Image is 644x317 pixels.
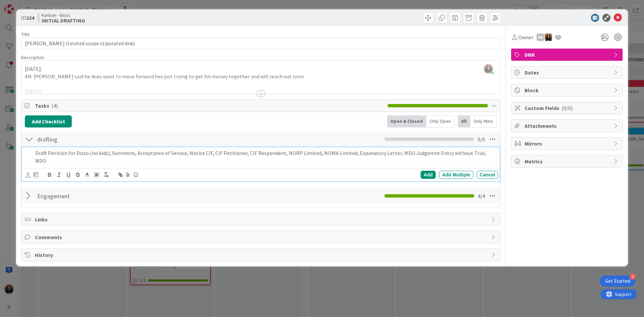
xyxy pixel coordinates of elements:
input: Add Checklist... [35,190,186,202]
button: Add Checklist [25,115,72,127]
div: Only Mine [470,115,497,127]
div: AN [537,34,544,41]
span: 0 / 0 [478,135,485,143]
div: Open Get Started checklist, remaining modules: 4 [600,275,636,287]
span: DNK [525,51,610,59]
input: Add Checklist... [35,133,186,145]
div: Only Open [426,115,454,127]
span: Custom Fields [525,104,610,112]
span: Dates [525,68,610,76]
div: Cancel [477,171,498,179]
span: Owner [518,33,533,41]
span: Kanban - Basic [42,12,85,18]
span: Description [21,54,44,60]
p: [DATE]: [25,65,497,73]
span: Links [35,215,488,223]
p: Draft Petition for Disso (no kids), Summons, Acceptance of Service, Notice CIF, CIF Petitioner, C... [35,149,495,164]
span: 4 / 4 [478,192,485,200]
span: Comments [35,233,488,241]
div: Add Multiple [439,171,473,179]
span: Metrics [525,157,610,165]
label: Title [21,31,30,37]
div: Add [421,171,436,179]
div: All [458,115,470,127]
div: Get Started [605,278,630,284]
span: ( 0/0 ) [561,105,573,111]
b: 224 [26,14,34,21]
span: Attachments [525,122,610,130]
div: 4 [630,274,636,280]
span: ID [21,14,34,22]
b: INITIAL DRAFTING [42,18,85,23]
span: Block [525,86,610,94]
span: Mirrors [525,140,610,148]
span: Tasks [35,102,384,110]
input: type card name here... [21,37,500,49]
span: History [35,251,488,259]
div: Open & Closed [387,115,426,127]
img: KS [545,34,552,41]
img: DEZMl8YG0xcQqluc7pnrobW4Pfi88F1E.JPG [484,64,493,73]
span: Support [14,1,31,9]
span: ( 4 ) [51,102,58,109]
p: AN: [PERSON_NAME] said he does want to move forward hes just trying to get his money together and... [25,73,497,81]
